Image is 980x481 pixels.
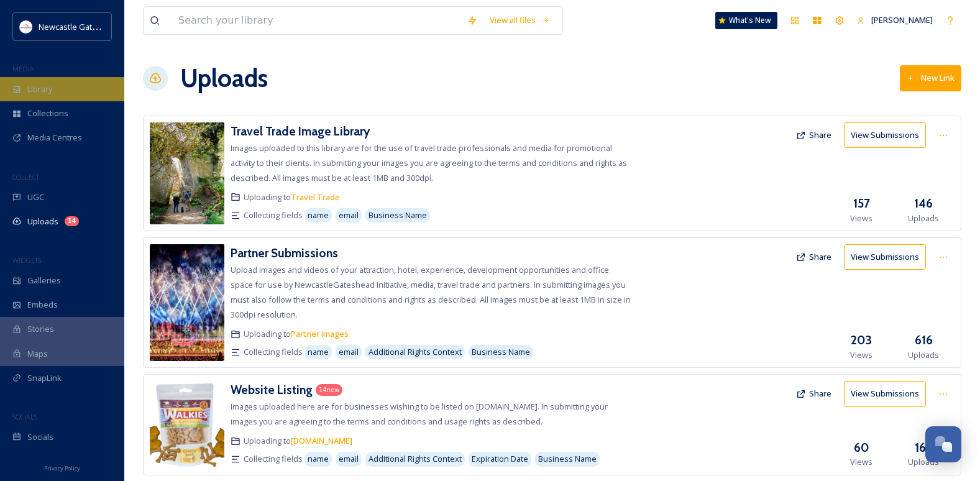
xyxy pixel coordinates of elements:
[12,255,41,265] span: WIDGETS
[339,209,359,221] span: email
[851,331,872,349] h3: 203
[316,384,342,396] div: 14 new
[231,244,338,262] a: Partner Submissions
[172,7,461,34] input: Search your library
[908,349,939,361] span: Uploads
[12,412,37,421] span: SOCIALS
[850,456,872,468] span: Views
[291,328,349,339] a: Partner Images
[65,216,79,226] div: 14
[908,456,939,468] span: Uploads
[925,426,961,462] button: Open Chat
[231,142,627,183] span: Images uploaded to this library are for the use of travel trade professionals and media for promo...
[291,435,352,446] a: [DOMAIN_NAME]
[27,83,52,95] span: Library
[790,245,838,269] button: Share
[244,453,303,465] span: Collecting fields
[844,244,926,270] button: View Submissions
[231,264,631,320] span: Upload images and videos of your attraction, hotel, experience, development opportunities and off...
[369,209,427,221] span: Business Name
[308,209,329,221] span: name
[231,401,608,427] span: Images uploaded here are for businesses wishing to be listed on [DOMAIN_NAME]. In submitting your...
[44,464,80,472] span: Privacy Policy
[538,453,597,465] span: Business Name
[871,14,933,25] span: [PERSON_NAME]
[308,346,329,358] span: name
[39,21,153,32] span: Newcastle Gateshead Initiative
[12,64,34,73] span: MEDIA
[150,122,224,224] img: 5be6199d-0dbc-41bf-939a-ca0c2572ebb2.jpg
[180,60,268,97] a: Uploads
[339,346,359,358] span: email
[850,349,872,361] span: Views
[291,191,340,203] a: Travel Trade
[27,108,68,119] span: Collections
[27,431,53,443] span: Socials
[27,275,61,286] span: Galleries
[27,348,48,360] span: Maps
[231,124,370,139] h3: Travel Trade Image Library
[150,244,224,361] img: 0f5ed072-ab5d-4b10-93e5-d26f2c1c4804.jpg
[231,122,370,140] a: Travel Trade Image Library
[854,439,869,457] h3: 60
[844,244,932,270] a: View Submissions
[27,216,58,227] span: Uploads
[244,191,340,203] span: Uploading to
[483,8,556,32] a: View all files
[914,195,933,213] h3: 146
[915,331,933,349] h3: 616
[20,21,32,33] img: DqD9wEUd_400x400.jpg
[715,12,777,29] a: What's New
[231,245,338,260] h3: Partner Submissions
[790,123,838,147] button: Share
[472,346,530,358] span: Business Name
[844,381,932,406] a: View Submissions
[27,372,62,384] span: SnapLink
[844,122,926,148] button: View Submissions
[308,453,329,465] span: name
[790,382,838,406] button: Share
[472,453,528,465] span: Expiration Date
[12,172,39,181] span: COLLECT
[853,195,870,213] h3: 157
[244,328,349,340] span: Uploading to
[900,65,961,91] button: New Link
[27,132,82,144] span: Media Centres
[244,435,352,447] span: Uploading to
[369,453,462,465] span: Additional Rights Context
[844,381,926,406] button: View Submissions
[244,209,303,221] span: Collecting fields
[27,323,54,335] span: Stories
[844,122,932,148] a: View Submissions
[339,453,359,465] span: email
[369,346,462,358] span: Additional Rights Context
[244,346,303,358] span: Collecting fields
[231,382,313,397] h3: Website Listing
[27,191,44,203] span: UGC
[231,381,313,399] a: Website Listing
[851,8,939,32] a: [PERSON_NAME]
[44,460,80,475] a: Privacy Policy
[915,439,933,457] h3: 166
[150,381,224,468] img: 0d512934-32bf-4bae-a5f5-f6b840bab5c0.jpg
[908,213,939,224] span: Uploads
[27,299,58,311] span: Embeds
[850,213,872,224] span: Views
